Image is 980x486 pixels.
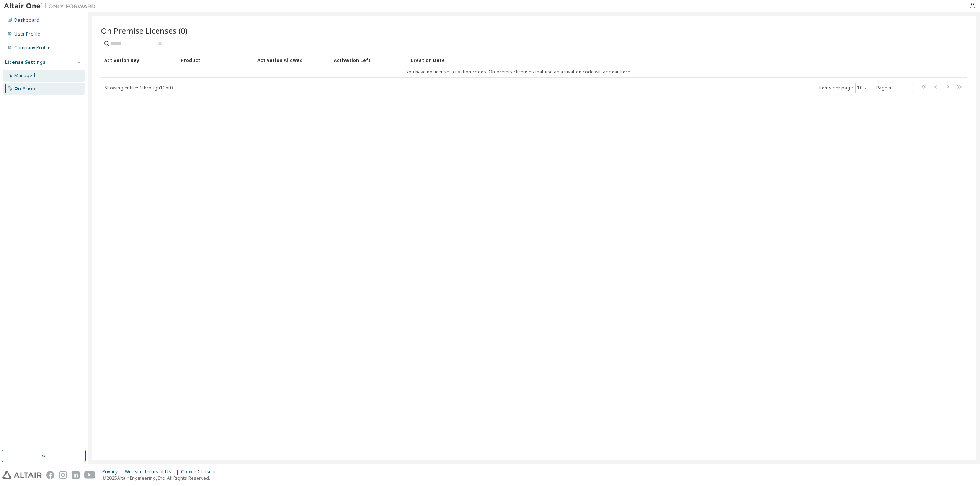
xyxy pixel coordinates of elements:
div: Activation Left [334,54,404,66]
img: instagram.svg [59,471,67,479]
span: On Premise Licenses (0) [101,25,188,36]
p: © 2025 Altair Engineering, Inc. All Rights Reserved. [102,475,220,481]
div: Product [181,54,251,66]
div: On Prem [14,86,35,92]
div: Company Profile [14,45,51,51]
div: Dashboard [14,17,39,23]
img: youtube.svg [84,471,95,479]
div: Activation Allowed [257,54,328,66]
button: 10 [857,85,867,91]
span: Showing entries 1 through 10 of 0 [105,85,173,91]
div: Activation Key [104,54,175,66]
div: Managed [14,73,35,79]
div: Creation Date [410,54,933,66]
img: linkedin.svg [72,471,80,479]
div: Website Terms of Use [125,469,181,475]
span: Items per page [819,83,869,93]
img: facebook.svg [46,471,54,479]
div: User Profile [14,31,40,37]
img: Altair One [4,2,100,10]
td: You have no license activation codes. On-premise licenses that use an activation code will appear... [101,66,936,78]
span: Page n. [876,83,913,93]
img: altair_logo.svg [2,471,42,479]
div: Cookie Consent [181,469,220,475]
div: License Settings [5,59,46,65]
div: Privacy [102,469,125,475]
